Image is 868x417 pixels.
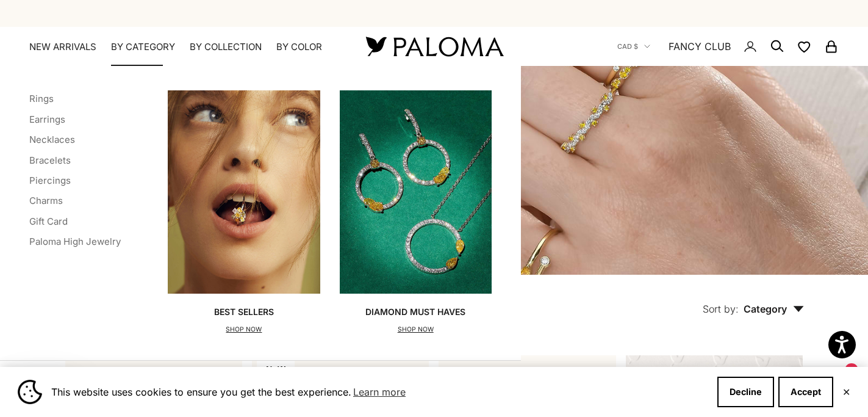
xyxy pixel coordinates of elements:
nav: Secondary navigation [617,27,839,66]
a: Rings [29,93,54,104]
a: NEW ARRIVALS [29,41,96,53]
p: Best Sellers [214,306,274,318]
button: Close [842,388,850,396]
button: Decline [717,377,774,407]
a: Earrings [29,114,65,125]
p: Diamond Must Haves [365,306,465,318]
span: CAD $ [617,41,638,52]
nav: Primary navigation [29,41,337,53]
a: Diamond Must HavesSHOP NOW [340,90,492,335]
summary: By Collection [190,41,262,53]
img: Cookie banner [18,380,42,404]
a: Best SellersSHOP NOW [168,90,320,335]
button: CAD $ [617,41,650,52]
a: Necklaces [29,134,75,145]
a: Piercings [29,175,71,186]
a: Charms [29,195,63,206]
summary: By Category [111,41,175,53]
a: Learn more [351,383,407,401]
a: Paloma High Jewelry [29,236,121,247]
a: FANCY CLUB [669,38,731,54]
span: Sort by: [703,303,739,315]
span: Category [744,303,804,315]
span: This website uses cookies to ensure you get the best experience. [51,383,708,401]
p: SHOP NOW [214,324,274,336]
a: Gift Card [29,216,68,227]
a: Bracelets [29,154,71,166]
summary: By Color [276,41,322,53]
p: SHOP NOW [365,324,465,336]
button: Sort by: Category [675,275,832,326]
button: Accept [778,377,833,407]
